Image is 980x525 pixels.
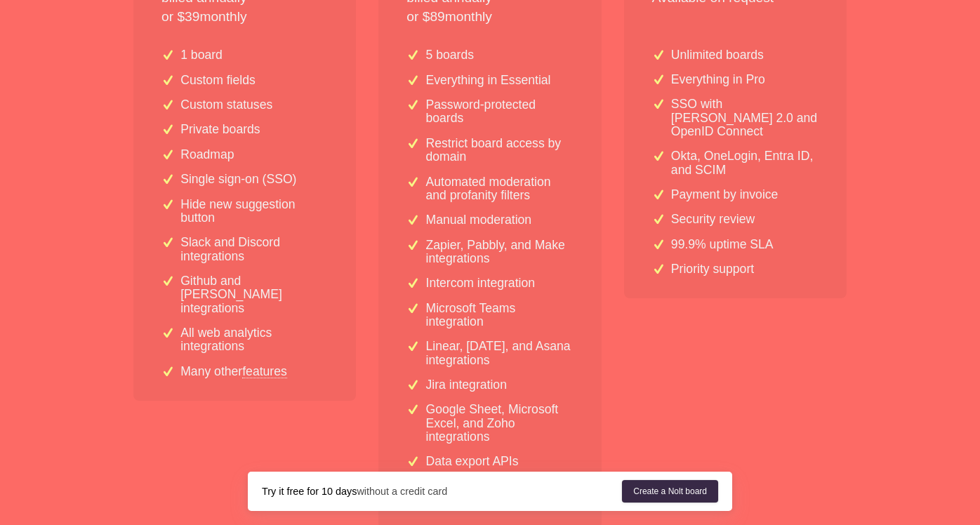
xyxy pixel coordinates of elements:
p: Password-protected boards [426,98,574,126]
p: Everything in Pro [671,73,765,86]
p: Private boards [180,123,260,136]
p: 99.9% uptime SLA [671,238,774,251]
p: 5 boards [426,48,474,62]
p: Roadmap [180,148,234,161]
p: Security review [671,213,755,226]
p: Data export APIs [426,455,519,468]
p: Google Sheet, Microsoft Excel, and Zoho integrations [426,403,574,444]
p: Automated moderation and profanity filters [426,175,574,203]
p: 1 board [180,48,223,62]
p: Everything in Essential [426,74,551,87]
p: Single sign-on (SSO) [180,173,296,186]
p: Unlimited boards [671,48,764,62]
p: Zapier, Pabbly, and Make integrations [426,239,574,266]
p: Slack and Discord integrations [180,236,328,263]
p: Payment by invoice [671,188,779,201]
p: Okta, OneLogin, Entra ID, and SCIM [671,149,819,177]
p: Custom fields [180,74,256,87]
p: All web analytics integrations [180,326,328,354]
p: Manual moderation [426,213,532,227]
p: SSO with [PERSON_NAME] 2.0 and OpenID Connect [671,98,819,138]
div: without a credit card [262,484,622,498]
a: Create a Nolt board [622,480,718,503]
p: Intercom integration [426,277,536,290]
p: Hide new suggestion button [180,198,328,225]
p: Restrict board access by domain [426,137,574,164]
p: Microsoft Teams integration [426,302,574,329]
p: Priority support [671,262,754,276]
p: Github and [PERSON_NAME] integrations [180,274,328,315]
p: Linear, [DATE], and Asana integrations [426,340,574,367]
strong: Try it free for 10 days [262,486,357,497]
a: features [242,365,287,378]
p: Custom statuses [180,98,272,112]
p: Jira integration [426,378,507,392]
p: Many other [180,365,287,378]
